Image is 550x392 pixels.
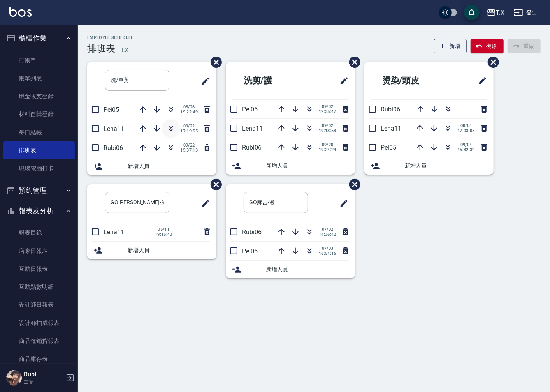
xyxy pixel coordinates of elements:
[128,162,210,170] span: 新增人員
[457,128,475,133] span: 17:03:05
[3,242,75,260] a: 店家日報表
[242,144,262,151] span: Rubi06
[343,173,362,196] span: 刪除班表
[115,46,128,54] h6: — T.X
[457,142,475,147] span: 09/04
[319,128,336,133] span: 19:18:53
[319,232,336,237] span: 14:36:42
[3,260,75,278] a: 互助日報表
[319,227,336,232] span: 07/02
[104,106,119,113] span: Pei05
[381,106,400,113] span: Rubi06
[105,70,169,91] input: 排版標題
[319,246,336,251] span: 07/03
[180,104,198,109] span: 08/26
[405,162,487,170] span: 新增人員
[335,194,349,213] span: 修改班表的標題
[226,157,355,175] div: 新增人員
[3,87,75,105] a: 現金收支登錄
[242,106,258,113] span: Pei05
[205,173,223,196] span: 刪除班表
[3,332,75,350] a: 商品進銷貨報表
[3,141,75,159] a: 排班表
[3,124,75,141] a: 每日結帳
[319,147,336,152] span: 19:24:24
[464,5,480,20] button: save
[104,125,124,132] span: Lena11
[87,157,216,175] div: 新增人員
[180,148,198,153] span: 19:37:13
[3,159,75,177] a: 現場電腦打卡
[381,144,396,151] span: Pei05
[496,8,504,18] div: T.X
[180,129,198,134] span: 17:19:55
[343,51,362,74] span: 刪除班表
[104,144,123,152] span: Rubi06
[266,162,349,170] span: 新增人員
[266,265,349,274] span: 新增人員
[3,278,75,296] a: 互助點數明細
[242,228,262,236] span: Rubi06
[3,224,75,242] a: 報表目錄
[3,201,75,221] button: 報表及分析
[205,51,223,74] span: 刪除班表
[196,194,210,213] span: 修改班表的標題
[128,246,210,254] span: 新增人員
[335,71,349,90] span: 修改班表的標題
[87,35,134,40] h2: Employee Schedule
[242,247,258,255] span: Pei05
[3,69,75,87] a: 帳單列表
[319,109,336,114] span: 12:35:47
[3,105,75,123] a: 材料自購登錄
[87,43,115,54] h3: 排班表
[3,314,75,332] a: 設計師抽成報表
[371,67,452,95] h2: 燙染/頭皮
[511,5,541,20] button: 登出
[319,104,336,109] span: 09/02
[364,157,494,175] div: 新增人員
[242,125,263,132] span: Lena11
[232,67,309,95] h2: 洗剪/護
[104,228,124,236] span: Lena11
[483,5,508,21] button: T.X
[3,180,75,201] button: 預約管理
[180,109,198,115] span: 19:22:49
[24,371,63,378] h5: Rubi
[434,39,467,53] button: 新增
[87,242,216,259] div: 新增人員
[471,39,504,53] button: 復原
[6,370,22,386] img: Person
[381,125,401,132] span: Lena11
[319,142,336,147] span: 09/20
[180,124,198,129] span: 09/22
[180,143,198,148] span: 09/22
[482,51,500,74] span: 刪除班表
[457,147,475,152] span: 15:32:32
[9,7,32,17] img: Logo
[3,296,75,314] a: 設計師日報表
[3,350,75,368] a: 商品庫存表
[196,72,210,90] span: 修改班表的標題
[457,123,475,128] span: 08/04
[3,51,75,69] a: 打帳單
[3,28,75,48] button: 櫃檯作業
[244,192,308,213] input: 排版標題
[319,251,336,256] span: 16:51:16
[226,261,355,278] div: 新增人員
[105,192,169,213] input: 排版標題
[155,227,172,232] span: 05/11
[155,232,172,237] span: 19:15:40
[319,123,336,128] span: 09/02
[24,378,63,385] p: 主管
[473,71,487,90] span: 修改班表的標題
